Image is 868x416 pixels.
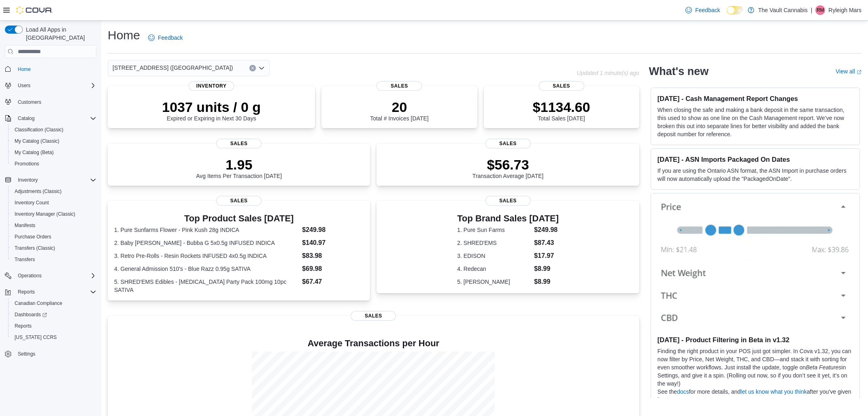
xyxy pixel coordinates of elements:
[657,336,853,344] h3: [DATE] - Product Filtering in Beta in v1.32
[11,221,96,230] span: Manifests
[11,298,66,308] a: Canadian Compliance
[15,271,45,281] button: Operations
[114,239,299,247] dt: 2. Baby [PERSON_NAME] - Bubba G 5x0.5g INFUSED INDICA
[11,148,96,157] span: My Catalog (Beta)
[258,65,265,71] button: Open list of options
[11,221,38,230] a: Manifests
[2,80,100,91] button: Users
[657,106,853,138] p: When closing the safe and making a bank deposit in the same transaction, this used to show as one...
[11,148,57,157] a: My Catalog (Beta)
[114,278,299,294] dt: 5. SHRED'EMS Edibles - [MEDICAL_DATA] Party Pack 100mg 10pc SATIVA
[216,196,262,206] span: Sales
[8,220,100,231] button: Manifests
[8,309,100,320] a: Dashboards
[836,68,862,75] a: View allExternal link
[8,332,100,343] button: [US_STATE] CCRS
[15,64,34,74] a: Home
[5,60,96,381] nav: Complex example
[11,321,96,331] span: Reports
[828,5,862,15] p: Ryleigh Mars
[534,277,559,287] dd: $8.99
[15,245,55,251] span: Transfers (Classic)
[113,63,233,73] span: [STREET_ADDRESS] ([GEOGRAPHIC_DATA])
[302,238,364,248] dd: $140.97
[457,226,531,234] dt: 1. Pure Sun Farms
[11,255,96,264] span: Transfers
[657,167,853,183] p: If you are using the Ontario ASN format, the ASN Import in purchase orders will now automatically...
[811,5,813,15] p: |
[534,264,559,274] dd: $8.99
[11,209,96,219] span: Inventory Manager (Classic)
[649,65,708,78] h2: What's new
[114,226,299,234] dt: 1. Pure Sunfarms Flower - Pink Kush 28g INDICA
[657,388,853,404] p: See the for more details, and after you’ve given it a try.
[15,349,38,359] a: Settings
[11,310,96,320] span: Dashboards
[472,157,544,173] p: $56.73
[2,174,100,186] button: Inventory
[8,320,100,332] button: Reports
[249,65,256,71] button: Clear input
[695,6,720,14] span: Feedback
[15,234,51,240] span: Purchase Orders
[15,334,57,341] span: [US_STATE] CCRS
[8,208,100,220] button: Inventory Manager (Classic)
[216,139,262,148] span: Sales
[11,187,65,196] a: Adjustments (Classic)
[534,225,559,235] dd: $249.98
[11,310,50,320] a: Dashboards
[15,311,47,318] span: Dashboards
[18,177,38,183] span: Inventory
[657,347,853,388] p: Finding the right product in your POS just got simpler. In Cova v1.32, you can now filter by Pric...
[758,5,808,15] p: The Vault Cannabis
[15,271,96,281] span: Operations
[15,211,75,217] span: Inventory Manager (Classic)
[8,197,100,208] button: Inventory Count
[15,149,54,156] span: My Catalog (Beta)
[577,70,639,76] p: Updated 1 minute(s) ago
[18,289,35,295] span: Reports
[15,349,96,359] span: Settings
[15,188,62,195] span: Adjustments (Classic)
[351,311,396,321] span: Sales
[727,6,744,15] input: Dark Mode
[8,254,100,265] button: Transfers
[8,231,100,242] button: Purchase Orders
[11,243,96,253] span: Transfers (Classic)
[15,81,34,90] button: Users
[302,277,364,287] dd: $67.47
[8,186,100,197] button: Adjustments (Classic)
[196,157,282,173] p: 1.95
[533,99,590,115] p: $1134.60
[485,139,531,148] span: Sales
[534,251,559,261] dd: $17.97
[15,287,38,297] button: Reports
[457,278,531,286] dt: 5. [PERSON_NAME]
[11,159,96,169] span: Promotions
[682,2,723,18] a: Feedback
[18,351,35,357] span: Settings
[457,252,531,260] dt: 3. EDISON
[15,287,96,297] span: Reports
[11,125,96,135] span: Classification (Classic)
[11,198,96,208] span: Inventory Count
[114,214,364,223] h3: Top Product Sales [DATE]
[539,81,584,91] span: Sales
[370,99,428,122] div: Total # Invoices [DATE]
[2,270,100,281] button: Operations
[8,242,100,254] button: Transfers (Classic)
[196,157,282,179] div: Avg Items Per Transaction [DATE]
[2,96,100,108] button: Customers
[15,64,96,74] span: Home
[15,175,96,185] span: Inventory
[8,124,100,135] button: Classification (Classic)
[15,138,60,144] span: My Catalog (Classic)
[11,321,35,331] a: Reports
[15,127,64,133] span: Classification (Classic)
[377,81,422,91] span: Sales
[815,5,825,15] div: Ryleigh Mars
[15,222,35,229] span: Manifests
[15,323,32,329] span: Reports
[15,175,41,185] button: Inventory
